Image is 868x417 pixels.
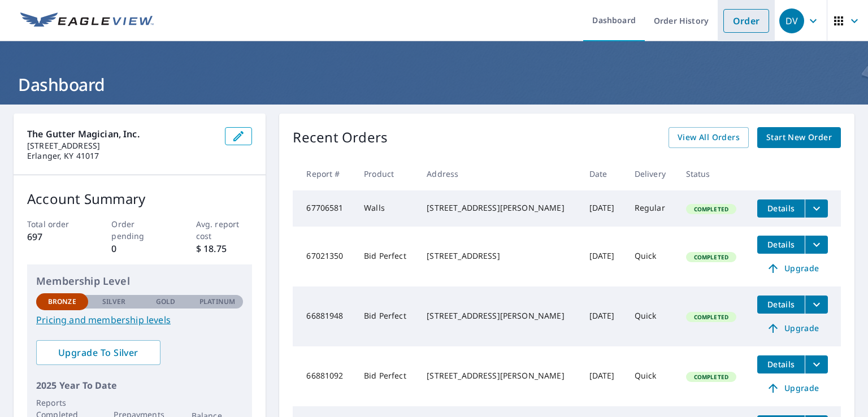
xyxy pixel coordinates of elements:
[580,346,626,406] td: [DATE]
[418,157,580,190] th: Address
[687,205,735,213] span: Completed
[355,286,418,346] td: Bid Perfect
[580,190,626,227] td: [DATE]
[36,273,243,289] p: Membership Level
[626,227,677,286] td: Quick
[757,236,805,254] button: detailsBtn-67021350
[36,379,243,392] p: 2025 Year To Date
[48,297,76,307] p: Bronze
[580,286,626,346] td: [DATE]
[757,379,828,397] a: Upgrade
[27,230,84,244] p: 697
[36,340,160,365] a: Upgrade To Silver
[687,373,735,381] span: Completed
[626,157,677,190] th: Delivery
[626,286,677,346] td: Quick
[764,359,798,370] span: Details
[757,296,805,314] button: detailsBtn-66881948
[805,199,828,218] button: filesDropdownBtn-67706581
[196,242,253,255] p: $ 18.75
[355,346,418,406] td: Bid Perfect
[111,218,168,242] p: Order pending
[427,250,571,262] div: [STREET_ADDRESS]
[355,157,418,190] th: Product
[293,190,355,227] td: 67706581
[678,131,740,145] span: View All Orders
[757,355,805,373] button: detailsBtn-66881092
[293,286,355,346] td: 66881948
[427,202,571,214] div: [STREET_ADDRESS][PERSON_NAME]
[355,227,418,286] td: Bid Perfect
[36,313,243,327] a: Pricing and membership levels
[687,253,735,261] span: Completed
[111,242,168,255] p: 0
[805,296,828,314] button: filesDropdownBtn-66881948
[766,131,832,145] span: Start New Order
[757,259,828,277] a: Upgrade
[723,9,769,33] a: Order
[764,381,821,395] span: Upgrade
[20,12,154,29] img: EV Logo
[757,319,828,337] a: Upgrade
[27,141,216,151] p: [STREET_ADDRESS]
[427,310,571,322] div: [STREET_ADDRESS][PERSON_NAME]
[196,218,253,242] p: Avg. report cost
[27,151,216,161] p: Erlanger, KY 41017
[626,346,677,406] td: Quick
[677,157,749,190] th: Status
[293,346,355,406] td: 66881092
[764,299,798,310] span: Details
[764,322,821,335] span: Upgrade
[27,127,216,141] p: The Gutter Magician, Inc.
[764,203,798,214] span: Details
[199,297,235,307] p: Platinum
[687,313,735,321] span: Completed
[45,346,151,359] span: Upgrade To Silver
[293,227,355,286] td: 67021350
[14,73,854,96] h1: Dashboard
[764,262,821,275] span: Upgrade
[355,190,418,227] td: Walls
[156,297,175,307] p: Gold
[757,127,841,148] a: Start New Order
[779,8,804,33] div: DV
[757,199,805,218] button: detailsBtn-67706581
[102,297,126,307] p: Silver
[27,218,84,230] p: Total order
[669,127,749,148] a: View All Orders
[580,157,626,190] th: Date
[805,355,828,373] button: filesDropdownBtn-66881092
[293,157,355,190] th: Report #
[427,370,571,381] div: [STREET_ADDRESS][PERSON_NAME]
[27,189,252,209] p: Account Summary
[293,127,388,148] p: Recent Orders
[764,239,798,250] span: Details
[626,190,677,227] td: Regular
[580,227,626,286] td: [DATE]
[805,236,828,254] button: filesDropdownBtn-67021350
